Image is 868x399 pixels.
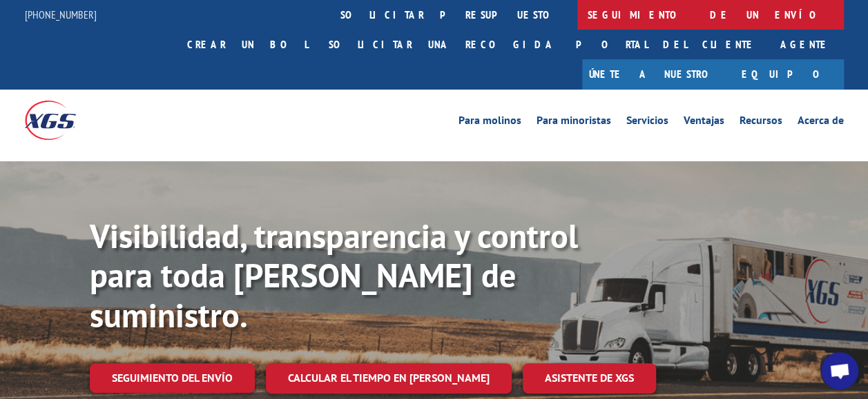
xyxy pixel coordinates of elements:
[459,115,521,130] a: Para molinos
[266,363,512,393] a: Calcular el tiempo en [PERSON_NAME]
[566,30,766,59] a: Portal del cliente
[582,59,844,89] a: Únete a nuestro equipo
[766,30,844,59] a: Agente
[537,115,611,130] a: Para minoristas
[740,115,782,130] a: Recursos
[821,352,858,389] a: Open chat
[523,363,656,393] a: ASISTENTE DE XGS
[318,30,566,59] a: Solicitar una recogida
[90,363,255,392] a: Seguimiento del envío
[626,115,668,130] a: Servicios
[90,214,578,336] b: Visibilidad, transparencia y control para toda [PERSON_NAME] de suministro.
[798,115,844,130] a: Acerca de
[177,30,318,59] a: Crear un BOL
[684,115,724,130] a: Ventajas
[25,8,97,21] a: [PHONE_NUMBER]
